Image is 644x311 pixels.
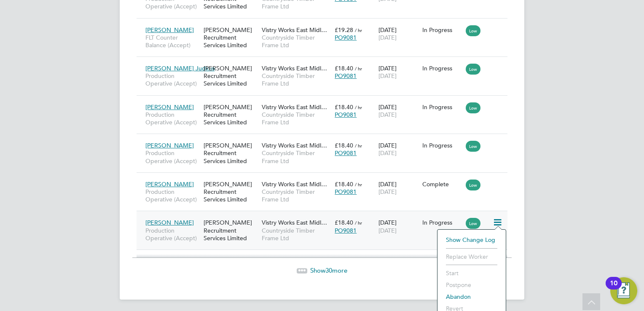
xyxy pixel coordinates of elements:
li: Abandon [442,291,502,303]
a: [PERSON_NAME]Production Operative (Accept)[PERSON_NAME] Recruitment Services LimitedVistry Works ... [143,99,507,106]
span: £19.28 [335,26,353,34]
span: FLT Counter Balance (Accept) [145,34,199,49]
span: Countryside Timber Frame Ltd [262,188,330,203]
span: PO9081 [335,188,357,196]
div: [DATE] [376,137,420,161]
span: £18.40 [335,103,353,111]
span: Vistry Works East Midl… [262,103,327,111]
span: 30 [325,266,332,274]
div: Complete [422,180,462,188]
span: / hr [355,142,362,149]
span: Low [466,25,480,36]
span: Low [466,180,480,190]
span: [PERSON_NAME] [145,180,194,188]
span: £18.40 [335,142,353,149]
li: Show change log [442,234,502,246]
span: Production Operative (Accept) [145,188,199,203]
div: [DATE] [376,22,420,46]
span: Vistry Works East Midl… [262,142,327,149]
span: £18.40 [335,64,353,72]
span: Countryside Timber Frame Ltd [262,111,330,126]
li: Postpone [442,279,502,291]
div: In Progress [422,26,462,34]
span: Low [466,218,480,229]
span: / hr [355,220,362,226]
span: Countryside Timber Frame Ltd [262,34,330,49]
span: Vistry Works East Midl… [262,64,327,72]
div: [DATE] [376,60,420,84]
span: PO9081 [335,227,357,234]
span: Production Operative (Accept) [145,149,199,164]
span: £18.40 [335,219,353,226]
span: PO9081 [335,72,357,80]
span: Show more [310,266,347,274]
span: [PERSON_NAME] [145,26,194,34]
li: Start [442,267,502,279]
span: [PERSON_NAME] [145,103,194,111]
span: [DATE] [378,188,397,196]
span: Vistry Works East Midl… [262,26,327,34]
span: Low [466,64,480,75]
span: Low [466,141,480,152]
div: [PERSON_NAME] Recruitment Services Limited [201,214,260,246]
div: [DATE] [376,99,420,123]
span: Countryside Timber Frame Ltd [262,72,330,87]
span: PO9081 [335,34,357,41]
span: [PERSON_NAME] Judkus [145,64,215,72]
div: In Progress [422,219,462,226]
div: In Progress [422,64,462,72]
span: [PERSON_NAME] [145,219,194,226]
div: [PERSON_NAME] Recruitment Services Limited [201,60,260,92]
a: [PERSON_NAME]FLT Counter Balance (Accept)[PERSON_NAME] Recruitment Services LimitedVistry Works E... [143,21,507,29]
div: [PERSON_NAME] Recruitment Services Limited [201,22,260,54]
div: In Progress [422,103,462,111]
div: [DATE] [376,214,420,238]
span: Countryside Timber Frame Ltd [262,227,330,242]
span: PO9081 [335,111,357,118]
span: Countryside Timber Frame Ltd [262,149,330,164]
a: [PERSON_NAME]Production Operative (Accept)[PERSON_NAME] Recruitment Services LimitedVistry Works ... [143,214,507,221]
span: Production Operative (Accept) [145,111,199,126]
span: [DATE] [378,111,397,118]
span: Vistry Works East Midl… [262,219,327,226]
span: PO9081 [335,149,357,157]
span: Vistry Works East Midl… [262,180,327,188]
li: Replace Worker [442,251,502,263]
span: [DATE] [378,227,397,234]
span: [PERSON_NAME] [145,142,194,149]
a: [PERSON_NAME]Production Operative (Accept)[PERSON_NAME] Recruitment Services LimitedVistry Works ... [143,137,507,144]
div: 10 [610,283,617,294]
span: / hr [355,65,362,72]
div: [PERSON_NAME] Recruitment Services Limited [201,99,260,131]
button: Open Resource Center, 10 new notifications [610,277,637,304]
span: / hr [355,104,362,110]
span: £18.40 [335,180,353,188]
div: [PERSON_NAME] Recruitment Services Limited [201,176,260,208]
a: [PERSON_NAME] JudkusProduction Operative (Accept)[PERSON_NAME] Recruitment Services LimitedVistry... [143,60,507,67]
span: [DATE] [378,72,397,80]
div: [DATE] [376,176,420,200]
a: [PERSON_NAME]Production Operative (Accept)[PERSON_NAME] Recruitment Services LimitedVistry Works ... [143,176,507,183]
span: [DATE] [378,34,397,41]
span: Production Operative (Accept) [145,227,199,242]
div: In Progress [422,142,462,149]
span: [DATE] [378,149,397,157]
span: Low [466,102,480,113]
span: Production Operative (Accept) [145,72,199,87]
span: / hr [355,27,362,33]
span: / hr [355,181,362,188]
div: [PERSON_NAME] Recruitment Services Limited [201,137,260,169]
